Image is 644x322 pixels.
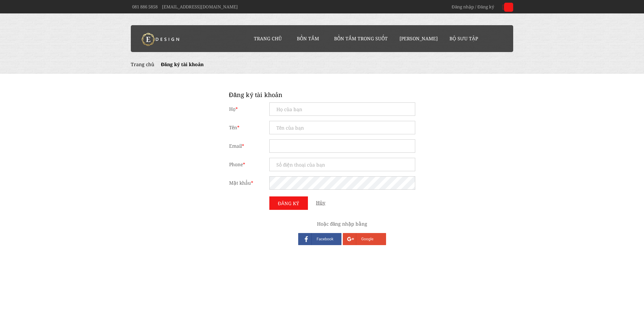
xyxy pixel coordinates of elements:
[316,199,325,206] a: Hủy
[229,121,269,134] label: Tên
[269,196,308,210] button: Đăng ký
[229,139,269,153] label: Email
[334,35,388,42] span: Bồn Tắm Trong Suốt
[229,102,269,116] label: Họ
[229,91,283,99] a: Đăng ký tài khoản
[161,61,204,67] span: Đăng ký tài khoản
[343,233,386,245] img: google-login-button
[449,35,478,42] span: Bộ Sưu Tập
[131,61,154,67] a: Trang chủ
[292,25,327,52] a: Bồn Tắm
[329,25,393,52] a: Bồn Tắm Trong Suốt
[229,176,269,190] label: Mật khẩu
[298,233,341,245] img: facebook-login-button
[132,4,158,10] a: 081 886 5858
[394,25,443,52] a: [PERSON_NAME]
[229,158,269,171] label: Phone
[399,35,438,42] span: [PERSON_NAME]
[475,4,476,10] span: /
[254,35,282,42] span: Trang chủ
[269,158,415,171] input: Số điện thoại của bạn
[249,25,290,52] a: Trang chủ
[162,4,238,10] a: [EMAIL_ADDRESS][DOMAIN_NAME]
[269,102,415,116] input: Họ của bạn
[297,35,319,42] span: Bồn Tắm
[269,121,415,134] input: Tên của bạn
[136,33,186,46] img: logo Kreiner Germany - Edesign Interior
[444,25,486,52] a: Bộ Sưu Tập
[269,220,415,228] p: Hoặc đăng nhập bằng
